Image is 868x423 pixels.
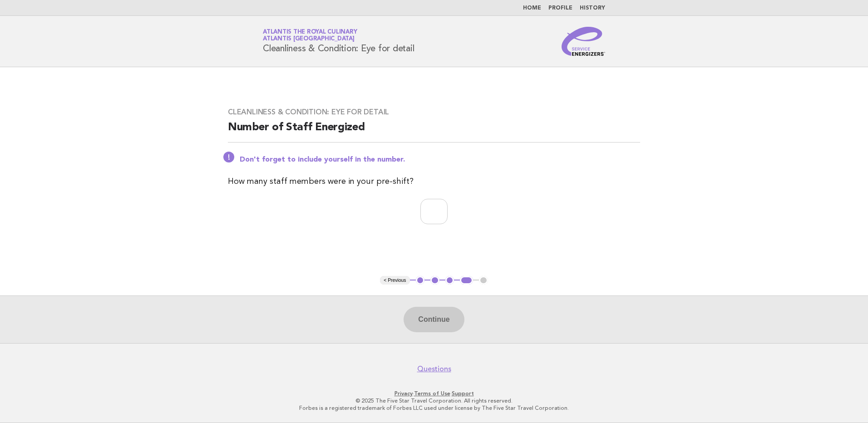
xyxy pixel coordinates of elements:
[414,390,450,397] a: Terms of Use
[445,276,454,285] button: 3
[228,120,640,143] h2: Number of Staff Energized
[580,5,605,11] a: History
[263,30,414,53] h1: Cleanliness & Condition: Eye for detail
[156,397,712,404] p: © 2025 The Five Star Travel Corporation. All rights reserved.
[417,364,451,374] a: Questions
[523,5,541,11] a: Home
[156,390,712,397] p: · ·
[460,276,473,285] button: 4
[240,155,640,164] p: Don't forget to include yourself in the number.
[228,175,640,188] p: How many staff members were in your pre-shift?
[395,390,413,397] a: Privacy
[263,36,355,42] span: Atlantis [GEOGRAPHIC_DATA]
[548,5,572,11] a: Profile
[562,27,605,56] img: Service Energizers
[263,29,357,42] a: Atlantis the Royal CulinaryAtlantis [GEOGRAPHIC_DATA]
[416,276,425,285] button: 1
[430,276,439,285] button: 2
[380,276,409,285] button: < Previous
[228,108,640,117] h3: Cleanliness & Condition: Eye for detail
[452,390,474,397] a: Support
[156,404,712,412] p: Forbes is a registered trademark of Forbes LLC used under license by The Five Star Travel Corpora...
